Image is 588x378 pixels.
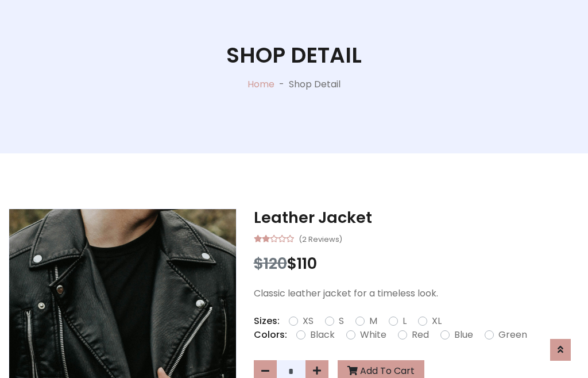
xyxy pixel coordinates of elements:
a: Home [247,78,274,91]
p: Colors: [254,328,287,342]
span: 110 [297,253,317,274]
p: - [274,78,289,91]
h3: $ [254,254,579,273]
label: Red [412,328,429,342]
label: Black [310,328,335,342]
label: Blue [454,328,473,342]
label: Green [498,328,527,342]
label: XL [432,314,442,328]
label: XS [303,314,314,328]
small: (2 Reviews) [299,232,342,245]
label: M [369,314,377,328]
p: Classic leather jacket for a timeless look. [254,287,579,300]
span: $120 [254,253,287,274]
h3: Leather Jacket [254,209,579,227]
label: S [339,314,344,328]
label: White [360,328,386,342]
p: Sizes: [254,314,280,328]
label: L [403,314,407,328]
p: Shop Detail [289,78,341,91]
h1: Shop Detail [226,43,362,68]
